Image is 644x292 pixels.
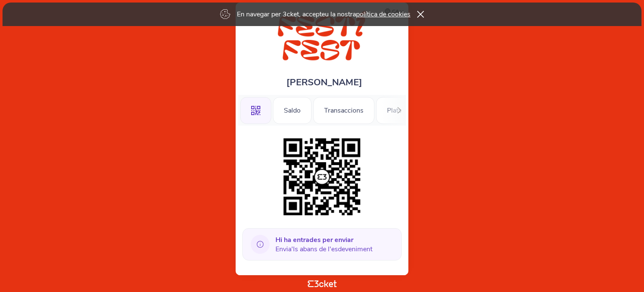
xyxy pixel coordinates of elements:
a: Plats [376,105,413,114]
b: Hi ha entrades per enviar [275,235,353,245]
span: [PERSON_NAME] [286,76,362,89]
p: En navegar per 3cket, accepteu la nostra [237,10,410,19]
div: Transaccions [313,97,374,124]
div: Plats [376,97,413,124]
img: f41c28e116414e0194f6f08bc75eec4c.png [279,134,365,220]
a: política de cookies [356,10,410,19]
span: Envia'ls abans de l'esdeveniment [275,235,372,254]
a: Saldo [273,105,312,114]
img: FESTÍ FEST [254,11,390,63]
a: Transaccions [313,105,374,114]
div: Saldo [273,97,312,124]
